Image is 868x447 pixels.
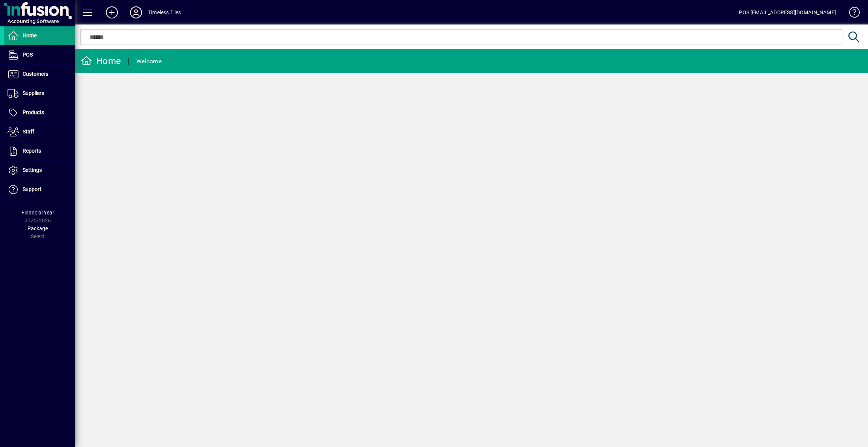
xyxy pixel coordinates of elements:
[4,180,75,199] a: Support
[739,6,836,18] div: POS [EMAIL_ADDRESS][DOMAIN_NAME]
[136,55,162,67] div: Welcome
[28,225,48,231] span: Package
[4,161,75,180] a: Settings
[23,167,42,173] span: Settings
[4,142,75,161] a: Reports
[23,71,48,77] span: Customers
[844,2,859,26] a: Knowledge Base
[23,32,37,38] span: Home
[4,103,75,122] a: Products
[4,65,75,84] a: Customers
[81,55,121,67] div: Home
[23,148,41,154] span: Reports
[23,186,41,192] span: Support
[23,129,34,135] span: Staff
[124,6,148,19] button: Profile
[4,122,75,141] a: Staff
[23,90,44,96] span: Suppliers
[23,109,44,115] span: Products
[4,84,75,103] a: Suppliers
[4,46,75,64] a: POS
[23,52,33,58] span: POS
[21,210,54,216] span: Financial Year
[148,6,181,18] div: Timeless Tiles
[100,6,124,19] button: Add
